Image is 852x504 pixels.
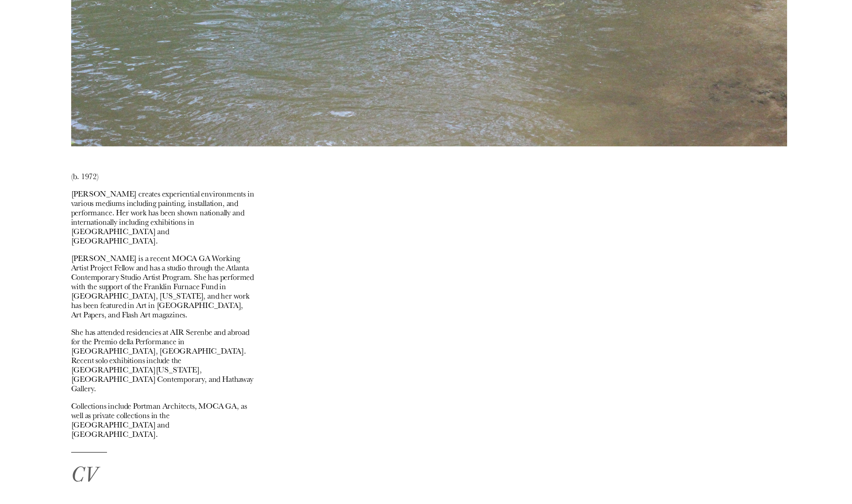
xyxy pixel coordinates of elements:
span: She has attended residencies at AIR Serenbe and abroad for the Premio della Performance in [GEOGR... [71,326,253,394]
span: Collections include Portman Architects, MOCA GA, as well as private collections in the [GEOGRAPHI... [71,400,247,440]
span: [PERSON_NAME] creates experiential environments in various mediums including painting, installati... [71,188,254,246]
span: [PERSON_NAME] is a recent MOCA GA Working Artist Project Fellow and has a studio through the Atla... [71,252,254,320]
p: (b. 1972) [71,171,255,181]
a: CV [71,457,97,489]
